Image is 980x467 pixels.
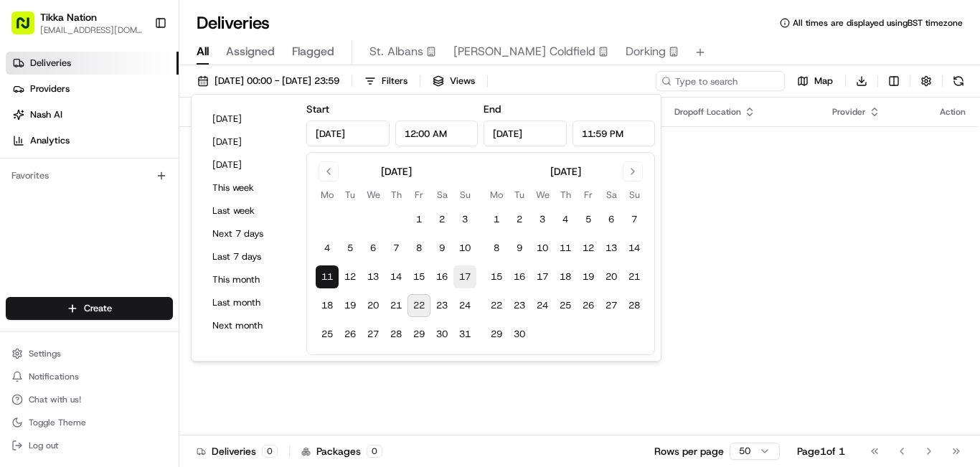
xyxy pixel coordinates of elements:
button: 2 [430,208,453,231]
a: Nash AI [6,103,179,126]
div: Action [940,106,966,118]
button: Tikka Nation [40,10,97,24]
button: Map [791,71,839,91]
button: 24 [531,294,554,317]
span: API Documentation [136,282,230,296]
input: Date [484,121,567,146]
th: Friday [407,187,430,202]
span: [PERSON_NAME] Coldfield [453,43,595,60]
button: 22 [407,294,430,317]
button: Next 7 days [206,224,292,244]
button: 8 [485,237,508,260]
th: Tuesday [339,187,362,202]
button: Create [6,297,173,320]
button: 17 [531,265,554,288]
div: Start new chat [65,137,235,151]
a: Powered byPylon [101,316,174,328]
input: Clear [37,93,237,108]
button: 28 [385,323,407,346]
h1: Deliveries [197,11,270,34]
button: 11 [316,265,339,288]
button: Start new chat [244,141,261,159]
button: Go to previous month [319,161,339,181]
button: 15 [407,265,430,288]
div: Packages [301,444,382,458]
button: Settings [6,344,173,364]
button: 19 [577,265,600,288]
span: Dropoff Location [674,106,741,118]
th: Tuesday [508,187,531,202]
button: 13 [600,237,623,260]
span: [EMAIL_ADDRESS][DOMAIN_NAME] [40,24,143,36]
span: All times are displayed using BST timezone [793,17,963,29]
button: Go to next month [623,161,643,181]
button: Last month [206,293,292,313]
img: Grace Nketiah [14,209,37,232]
span: Dorking [626,43,666,60]
button: 8 [407,237,430,260]
button: Toggle Theme [6,412,173,433]
img: 1736555255976-a54dd68f-1ca7-489b-9aae-adbdc363a1c4 [14,137,40,163]
button: 17 [453,265,476,288]
button: 26 [339,323,362,346]
button: Next month [206,316,292,336]
span: Nash AI [30,108,62,121]
div: 📗 [14,283,26,295]
button: Log out [6,435,173,456]
div: Favorites [6,164,173,187]
th: Sunday [623,187,646,202]
button: 13 [362,265,385,288]
button: 23 [430,294,453,317]
th: Sunday [453,187,476,202]
button: 16 [430,265,453,288]
span: Knowledge Base [29,282,110,296]
button: 15 [485,265,508,288]
input: Date [306,121,390,146]
button: 20 [600,265,623,288]
div: Past conversations [14,187,96,198]
span: Providers [30,82,70,95]
button: 27 [600,294,623,317]
a: Providers [6,77,179,100]
p: Welcome 👋 [14,57,261,80]
span: St. Albans [369,43,423,60]
span: [PERSON_NAME] [44,222,116,234]
span: All [197,43,209,60]
button: 25 [554,294,577,317]
img: 4920774857489_3d7f54699973ba98c624_72.jpg [30,137,56,163]
button: 18 [316,294,339,317]
button: 10 [531,237,554,260]
div: Deliveries [197,444,278,458]
span: Create [84,302,112,315]
th: Wednesday [531,187,554,202]
span: Deliveries [30,57,71,70]
button: 16 [508,265,531,288]
button: This week [206,178,292,198]
img: Nash [14,14,43,43]
label: Start [306,103,329,115]
img: 1736555255976-a54dd68f-1ca7-489b-9aae-adbdc363a1c4 [29,223,40,235]
button: [DATE] [206,109,292,129]
button: 7 [385,237,407,260]
button: [DATE] [206,155,292,175]
p: Rows per page [654,444,724,458]
button: 3 [531,208,554,231]
button: Views [426,71,481,91]
button: 12 [577,237,600,260]
label: End [484,103,501,115]
th: Thursday [385,187,407,202]
button: Notifications [6,367,173,387]
a: 📗Knowledge Base [9,276,116,302]
button: 31 [453,323,476,346]
button: See all [222,184,261,201]
button: 9 [508,237,531,260]
button: 27 [362,323,385,346]
a: Analytics [6,129,179,152]
th: Thursday [554,187,577,202]
button: 11 [554,237,577,260]
button: 23 [508,294,531,317]
button: 12 [339,265,362,288]
th: Saturday [430,187,453,202]
button: 30 [508,323,531,346]
button: Filters [358,71,414,91]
